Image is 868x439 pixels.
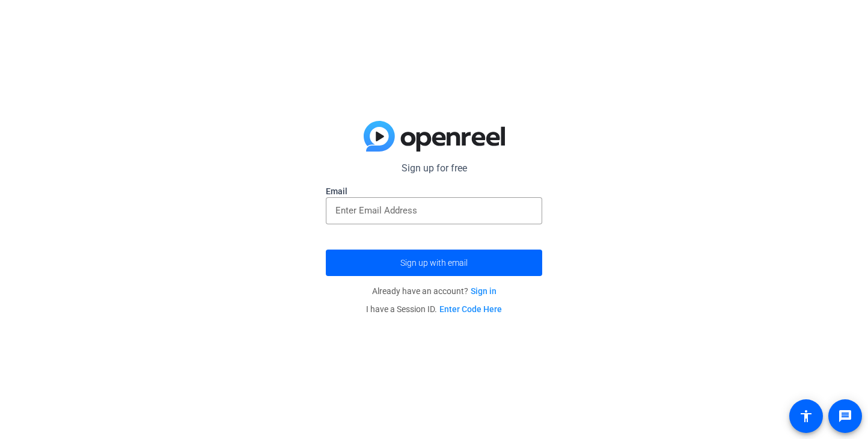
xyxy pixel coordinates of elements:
mat-icon: message [838,409,852,423]
a: Enter Code Here [439,304,502,314]
a: Sign in [471,286,497,296]
p: Sign up for free [326,161,542,176]
button: Sign up with email [326,250,542,276]
span: Already have an account? [372,286,497,296]
input: Enter Email Address [335,203,533,218]
label: Email [326,185,542,197]
mat-icon: accessibility [799,409,813,423]
span: I have a Session ID. [366,304,502,314]
img: blue-gradient.svg [364,121,505,152]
